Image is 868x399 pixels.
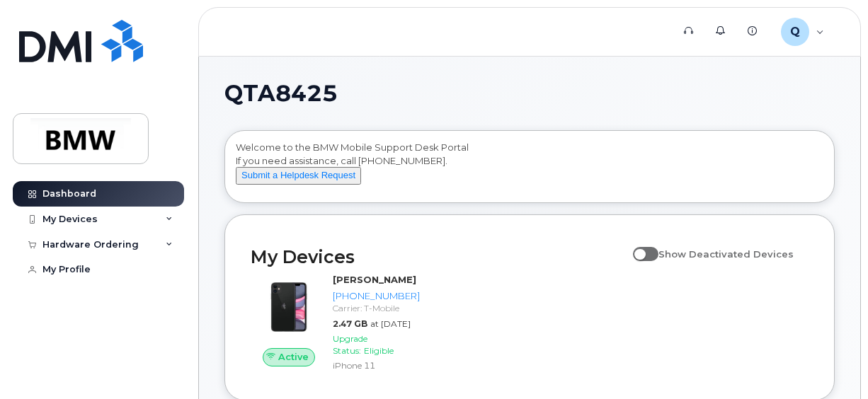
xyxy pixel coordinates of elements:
a: Active[PERSON_NAME][PHONE_NUMBER]Carrier: T-Mobile2.47 GBat [DATE]Upgrade Status:EligibleiPhone 11 [251,273,426,374]
strong: [PERSON_NAME] [333,274,416,285]
div: Welcome to the BMW Mobile Support Desk Portal If you need assistance, call [PHONE_NUMBER]. [236,141,823,197]
span: Upgrade Status: [333,333,367,356]
input: Show Deactivated Devices [633,241,644,252]
button: Submit a Helpdesk Request [236,167,361,185]
div: iPhone 11 [333,359,420,371]
span: 2.47 GB [333,318,367,329]
span: Show Deactivated Devices [658,248,794,260]
div: Carrier: T-Mobile [333,302,420,314]
a: Submit a Helpdesk Request [236,169,361,180]
span: at [DATE] [370,318,411,329]
span: Active [278,350,309,364]
h2: My Devices [251,246,626,267]
div: [PHONE_NUMBER] [333,289,420,303]
span: Eligible [364,345,394,356]
img: iPhone_11.jpg [262,280,316,334]
span: QTA8425 [224,83,338,104]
